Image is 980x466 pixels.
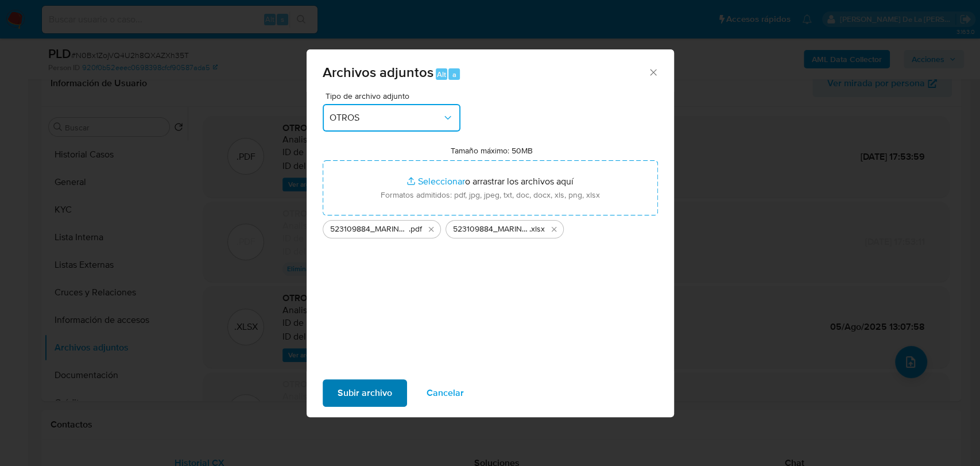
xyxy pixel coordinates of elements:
[529,224,545,235] span: .xlsx
[427,380,464,406] span: Cancelar
[451,145,533,156] label: Tamaño máximo: 50MB
[453,224,529,235] span: 523109884_MARINA DEL [PERSON_NAME] GONZALEZ_SEP2025_AT
[323,215,658,238] ul: Archivos seleccionados
[330,112,442,124] span: OTROS
[412,379,479,407] button: Cancelar
[547,222,561,236] button: Eliminar 523109884_MARINA DEL CARMEN SANDOVAL GONZALEZ_SEP2025_AT.xlsx
[409,224,422,235] span: .pdf
[323,104,460,132] button: OTROS
[323,62,433,82] span: Archivos adjuntos
[648,67,658,77] button: Cerrar
[437,69,446,80] span: Alt
[326,92,463,100] span: Tipo de archivo adjunto
[323,379,407,407] button: Subir archivo
[338,380,392,406] span: Subir archivo
[424,222,438,236] button: Eliminar 523109884_MARINA DEL CARMEN SANDOVAL GONZALEZ_SEP2025.pdf
[330,224,409,235] span: 523109884_MARINA DEL [PERSON_NAME] GONZALEZ_SEP2025
[452,69,456,80] span: a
